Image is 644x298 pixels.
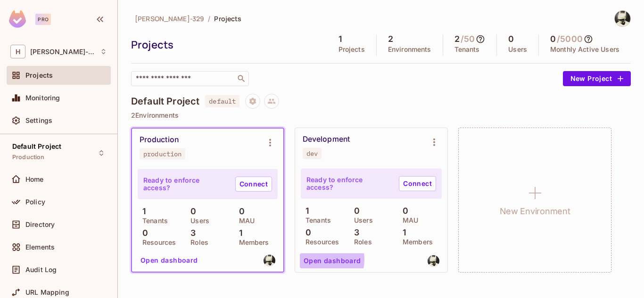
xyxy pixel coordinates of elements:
[398,217,418,224] p: MAU
[131,38,322,52] div: Projects
[25,117,52,124] span: Settings
[25,94,60,102] span: Monitoring
[234,207,245,216] p: 0
[205,95,239,107] span: default
[25,72,53,79] span: Projects
[138,228,148,238] p: 0
[131,96,199,107] h4: Default Project
[261,133,280,152] button: Environment settings
[186,217,209,225] p: Users
[25,176,44,183] span: Home
[186,228,196,238] p: 3
[615,11,630,26] img: Harshit Jangra
[425,133,444,152] button: Environment settings
[235,177,272,192] a: Connect
[550,34,556,44] h5: 0
[140,135,179,145] div: Production
[349,217,373,224] p: Users
[25,289,69,296] span: URL Mapping
[398,238,433,246] p: Members
[138,217,168,225] p: Tenants
[398,228,406,237] p: 1
[306,176,391,191] p: Ready to enforce access?
[398,206,408,216] p: 0
[399,176,436,191] a: Connect
[25,221,55,228] span: Directory
[186,207,196,216] p: 0
[137,253,202,268] button: Open dashboard
[214,14,241,23] span: Projects
[300,253,365,268] button: Open dashboard
[25,198,45,206] span: Policy
[208,14,210,23] li: /
[10,45,25,58] span: H
[245,98,260,107] span: Project settings
[234,239,269,246] p: Members
[349,206,360,216] p: 0
[25,266,57,274] span: Audit Log
[388,34,393,44] h5: 2
[508,46,527,53] p: Users
[557,34,583,44] h5: / 5000
[301,206,309,216] p: 1
[339,34,342,44] h5: 1
[138,207,146,216] p: 1
[12,153,45,161] span: Production
[234,228,242,238] p: 1
[234,217,255,225] p: MAU
[12,143,61,150] span: Default Project
[9,10,26,28] img: SReyMgAAAABJRU5ErkJggg==
[508,34,514,44] h5: 0
[264,255,275,266] img: jangra.harshit7065@gmail.com
[131,112,631,119] p: 2 Environments
[500,204,570,218] h1: New Environment
[35,14,51,25] div: Pro
[349,238,372,246] p: Roles
[25,243,55,251] span: Elements
[461,34,475,44] h5: / 50
[349,228,359,237] p: 3
[143,177,228,192] p: Ready to enforce access?
[550,46,619,53] p: Monthly Active Users
[301,228,311,237] p: 0
[138,239,176,246] p: Resources
[30,48,95,56] span: Workspace: Harshit-329
[135,14,204,23] span: [PERSON_NAME]-329
[563,71,631,86] button: New Project
[301,238,339,246] p: Resources
[454,34,460,44] h5: 2
[428,255,439,267] img: jangra.harshit7065@gmail.com
[339,46,365,53] p: Projects
[186,239,208,246] p: Roles
[454,46,480,53] p: Tenants
[301,217,331,224] p: Tenants
[143,150,182,158] div: production
[388,46,431,53] p: Environments
[306,150,318,157] div: dev
[303,135,350,144] div: Development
